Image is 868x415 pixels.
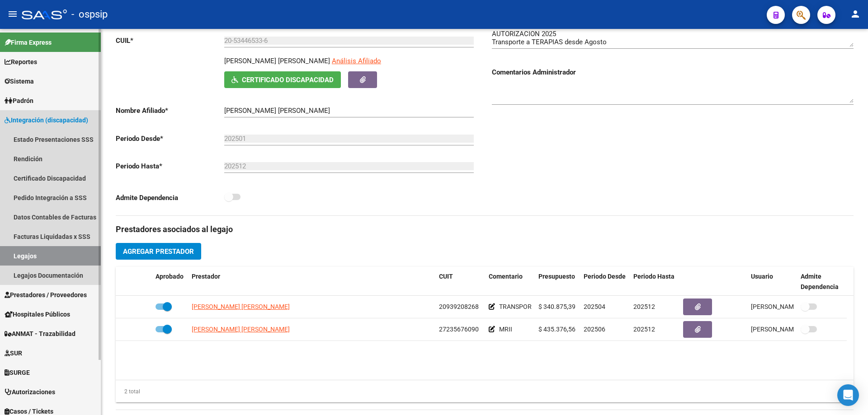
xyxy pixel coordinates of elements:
p: CUIL [116,36,224,46]
h3: Prestadores asociados al legajo [116,223,854,236]
span: Admite Dependencia [801,273,839,290]
mat-icon: person [850,9,861,19]
span: [PERSON_NAME] [PERSON_NAME] [192,303,290,310]
span: Análisis Afiliado [332,57,381,65]
span: [PERSON_NAME] [DATE] [751,326,822,333]
span: $ 435.376,56 [538,326,576,333]
h3: Comentarios Administrador [492,67,854,77]
span: TRANSPORTE [499,303,538,310]
datatable-header-cell: Periodo Desde [580,267,630,297]
span: Firma Express [5,37,52,47]
span: Prestador [192,273,220,280]
span: 202512 [633,303,655,310]
span: 202504 [584,303,605,310]
span: 27235676090 [439,326,479,333]
span: CUIT [439,273,453,280]
datatable-header-cell: Periodo Hasta [630,267,679,297]
span: 202512 [633,326,655,333]
p: Nombre Afiliado [116,106,224,116]
datatable-header-cell: CUIT [435,267,485,297]
span: Prestadores / Proveedores [5,290,87,300]
span: Reportes [5,57,37,67]
span: 202506 [584,326,605,333]
span: SURGE [5,368,30,378]
span: Certificado Discapacidad [242,76,334,84]
span: Periodo Hasta [633,273,675,280]
datatable-header-cell: Usuario [747,267,797,297]
span: 20939208268 [439,303,479,310]
mat-icon: menu [7,9,18,19]
span: - ospsip [71,5,108,24]
span: Hospitales Públicos [5,309,70,319]
span: Aprobado [156,273,184,280]
span: Presupuesto [538,273,575,280]
span: [PERSON_NAME] [PERSON_NAME] [192,326,290,333]
div: Open Intercom Messenger [837,384,859,406]
datatable-header-cell: Aprobado [152,267,188,297]
p: Periodo Hasta [116,161,224,171]
span: Padrón [5,96,33,106]
span: Usuario [751,273,773,280]
datatable-header-cell: Comentario [485,267,535,297]
span: Autorizaciones [5,387,55,397]
datatable-header-cell: Presupuesto [535,267,580,297]
datatable-header-cell: Prestador [188,267,435,297]
span: Sistema [5,76,34,86]
div: 2 total [116,387,140,396]
span: Agregar Prestador [123,247,194,256]
span: $ 340.875,39 [538,303,576,310]
span: MRII [499,326,512,333]
button: Agregar Prestador [116,243,201,260]
p: Admite Dependencia [116,193,224,203]
span: Integración (discapacidad) [5,115,88,125]
p: Periodo Desde [116,134,224,144]
span: [PERSON_NAME] [DATE] [751,303,822,310]
span: Periodo Desde [584,273,626,280]
span: Comentario [489,273,523,280]
p: [PERSON_NAME] [PERSON_NAME] [224,56,330,66]
button: Certificado Discapacidad [224,71,341,88]
span: ANMAT - Trazabilidad [5,329,75,339]
span: SUR [5,348,22,358]
datatable-header-cell: Admite Dependencia [797,267,847,297]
